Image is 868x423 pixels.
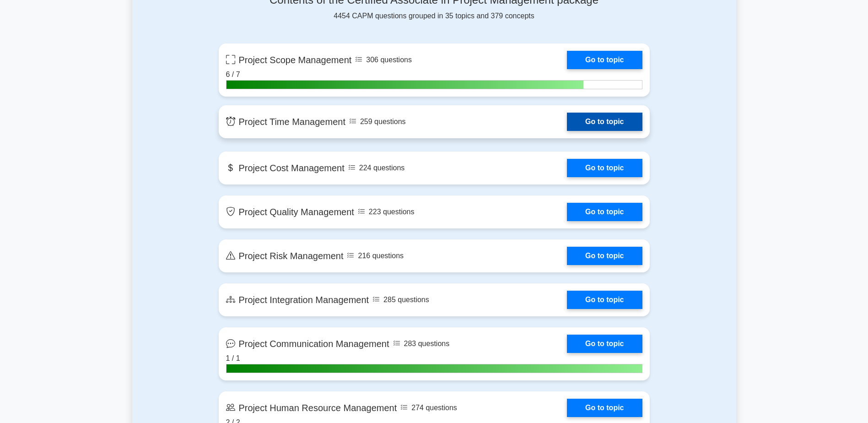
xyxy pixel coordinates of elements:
a: Go to topic [567,159,642,177]
a: Go to topic [567,291,642,309]
a: Go to topic [567,335,642,353]
a: Go to topic [567,399,642,417]
a: Go to topic [567,203,642,221]
a: Go to topic [567,247,642,265]
a: Go to topic [567,113,642,131]
a: Go to topic [567,51,642,69]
